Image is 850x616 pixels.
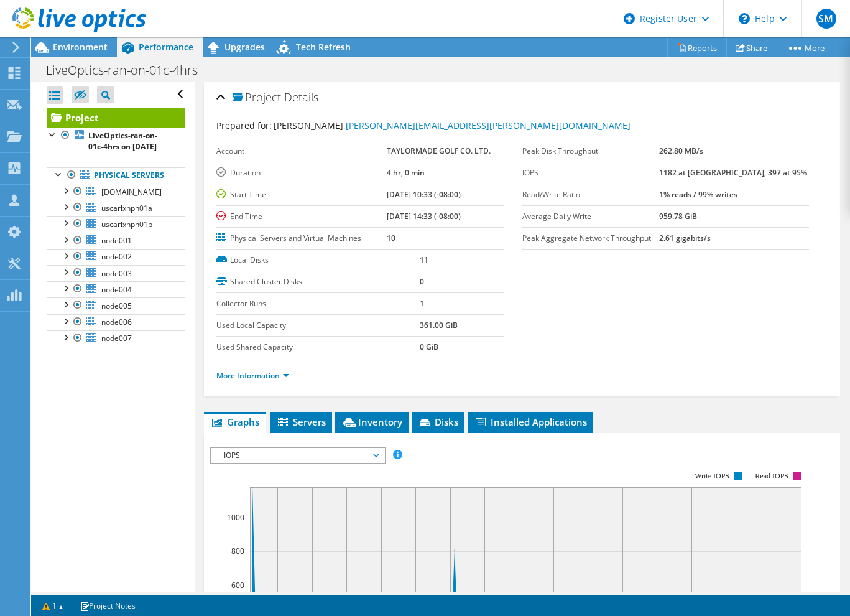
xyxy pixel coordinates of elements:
span: node007 [101,333,132,343]
a: [DOMAIN_NAME] [47,184,185,200]
b: 0 [420,276,424,287]
a: node003 [47,265,185,281]
label: Peak Disk Throughput [522,145,659,157]
label: Prepared for: [216,119,272,131]
span: Graphs [210,416,259,428]
b: 959.78 GiB [659,211,697,222]
label: Duration [216,167,386,179]
label: Physical Servers and Virtual Machines [216,232,386,245]
svg: \n [739,13,750,24]
span: SM [816,9,836,29]
label: IOPS [522,167,659,179]
label: Local Disks [216,254,420,266]
a: More Information [216,370,289,381]
a: node004 [47,281,185,297]
span: node006 [101,317,132,327]
label: Average Daily Write [522,210,659,223]
span: Environment [53,41,108,53]
span: node003 [101,268,132,279]
b: [DATE] 10:33 (-08:00) [387,189,461,200]
span: [PERSON_NAME], [274,119,631,131]
span: [DOMAIN_NAME] [101,187,162,197]
label: Used Shared Capacity [216,341,420,353]
span: Tech Refresh [296,41,351,53]
a: More [777,38,834,57]
a: node007 [47,330,185,347]
span: Installed Applications [474,416,587,428]
a: node005 [47,297,185,314]
h1: LiveOptics-ran-on-01c-4hrs [40,63,217,77]
b: LiveOptics-ran-on-01c-4hrs on [DATE] [88,130,157,152]
span: Disks [418,416,458,428]
a: node001 [47,233,185,249]
b: 4 hr, 0 min [387,167,425,178]
a: Project Notes [72,598,144,614]
span: node005 [101,301,132,311]
b: [DATE] 14:33 (-08:00) [387,211,461,222]
b: 10 [387,233,395,243]
text: 1000 [227,512,244,523]
a: uscarlxhph01b [47,216,185,232]
b: 361.00 GiB [420,320,458,330]
label: Shared Cluster Disks [216,276,420,288]
text: 800 [231,546,244,556]
b: 1 [420,298,424,309]
text: Write IOPS [695,472,730,480]
label: Start Time [216,189,386,201]
a: Project [47,108,185,128]
a: node002 [47,249,185,265]
a: Physical Servers [47,167,185,184]
label: Read/Write Ratio [522,189,659,201]
a: uscarlxhph01a [47,200,185,216]
b: 2.61 gigabits/s [659,233,711,243]
span: Project [233,91,281,104]
span: node002 [101,251,132,262]
span: Details [284,90,318,105]
span: IOPS [218,448,377,463]
span: Upgrades [224,41,265,53]
span: Inventory [341,416,402,428]
label: End Time [216,210,386,223]
label: Collector Runs [216,297,420,310]
b: 11 [420,254,428,265]
b: 262.80 MB/s [659,146,703,156]
b: 1182 at [GEOGRAPHIC_DATA], 397 at 95% [659,167,807,178]
span: Servers [276,416,326,428]
span: node004 [101,284,132,295]
label: Peak Aggregate Network Throughput [522,232,659,245]
a: Reports [667,38,727,57]
a: 1 [34,598,72,614]
a: LiveOptics-ran-on-01c-4hrs on [DATE] [47,128,185,155]
text: 600 [231,580,244,590]
b: TAYLORMADE GOLF CO. LTD. [387,146,491,156]
span: node001 [101,235,132,246]
span: uscarlxhph01a [101,203,152,213]
span: uscarlxhph01b [101,219,152,230]
a: node006 [47,314,185,330]
label: Used Local Capacity [216,319,420,332]
b: 0 GiB [420,342,438,352]
text: Read IOPS [755,472,789,480]
label: Account [216,145,386,157]
a: [PERSON_NAME][EMAIL_ADDRESS][PERSON_NAME][DOMAIN_NAME] [346,119,631,131]
a: Share [726,38,777,57]
span: Performance [139,41,193,53]
b: 1% reads / 99% writes [659,189,737,200]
